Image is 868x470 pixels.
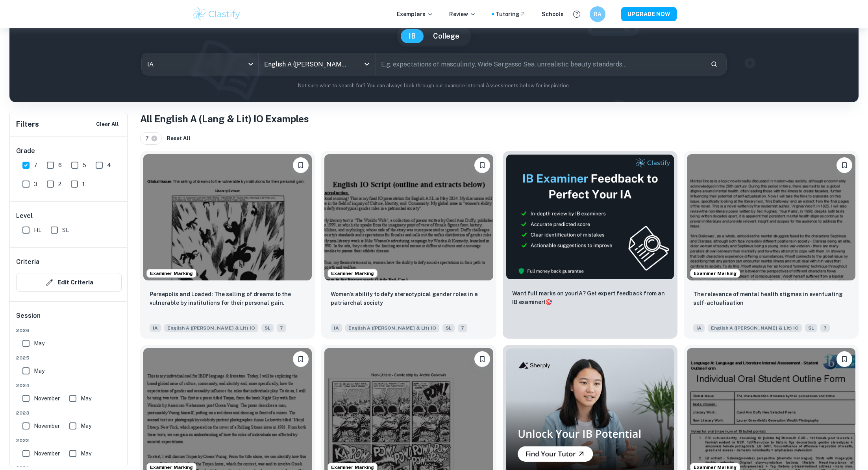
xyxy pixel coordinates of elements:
[474,157,490,173] button: Bookmark
[165,133,192,144] button: Reset All
[94,118,121,130] button: Clear All
[140,112,859,126] h1: All English A (Lang & Lit) IO Examples
[81,394,91,403] span: May
[34,339,44,348] span: May
[293,351,309,367] button: Bookmark
[570,7,583,21] button: Help and Feedback
[687,154,855,280] img: English A (Lang & Lit) IO IA example thumbnail: The relevance of mental health stigmas i
[837,351,852,367] button: Bookmark
[140,151,315,339] a: Examiner MarkingBookmarkPersepolis and Loaded: The selling of dreams to the vulnerable by institu...
[34,161,37,170] span: 7
[361,59,372,70] button: Open
[376,53,704,75] input: E.g. expectations of masculinity, Wide Sargasso Sea, unrealistic beauty standards...
[449,10,476,18] p: Review
[16,327,122,334] span: 2026
[261,324,274,332] span: SL
[707,57,721,71] button: Search
[474,351,490,367] button: Bookmark
[142,53,258,75] div: IA
[83,161,86,170] span: 5
[34,422,60,430] span: November
[81,422,91,430] span: May
[277,324,286,332] span: 7
[837,157,852,173] button: Bookmark
[693,324,705,332] span: IA
[331,324,342,332] span: IA
[58,161,62,170] span: 6
[16,311,122,327] h6: Session
[331,290,487,307] p: Women's ability to defy stereotypical gender roles in a patriarchal society
[34,180,37,188] span: 3
[442,324,455,332] span: SL
[690,270,740,277] span: Examiner Marking
[321,151,496,339] a: Examiner MarkingBookmarkWomen's ability to defy stereotypical gender roles in a patriarchal socie...
[150,290,305,307] p: Persepolis and Loaded: The selling of dreams to the vulnerable by institutions for their personal...
[684,151,859,339] a: Examiner MarkingBookmarkThe relevance of mental health stigmas in eventuating self-actualisationI...
[34,367,44,375] span: May
[324,154,493,280] img: English A (Lang & Lit) IO IA example thumbnail: Women's ability to defy stereotypical ge
[506,154,674,280] img: Thumbnail
[593,10,602,18] h6: RA
[401,29,424,43] button: IB
[345,324,439,332] span: English A ([PERSON_NAME] & Lit) IO
[16,382,122,389] span: 2024
[16,354,122,361] span: 2025
[512,289,668,306] p: Want full marks on your IA ? Get expert feedback from an IB examiner!
[16,82,852,90] p: Not sure what to search for? You can always look through our example Internal Assessments below f...
[496,10,526,18] a: Tutoring
[34,449,60,458] span: November
[147,270,196,277] span: Examiner Marking
[503,151,677,339] a: ThumbnailWant full marks on yourIA? Get expert feedback from an IB examiner!
[62,226,69,234] span: SL
[293,157,309,173] button: Bookmark
[542,10,564,18] a: Schools
[143,154,312,280] img: English A (Lang & Lit) IO IA example thumbnail: Persepolis and Loaded: The selling of dr
[16,211,122,221] h6: Level
[328,270,377,277] span: Examiner Marking
[590,6,605,22] button: RA
[81,449,91,458] span: May
[150,324,161,332] span: IA
[16,409,122,417] span: 2023
[16,257,39,267] h6: Criteria
[397,10,433,18] p: Exemplars
[693,290,849,307] p: The relevance of mental health stigmas in eventuating self-actualisation
[621,7,677,21] button: UPGRADE NOW
[708,324,802,332] span: English A ([PERSON_NAME] & Lit) IO
[192,6,242,22] img: Clastify logo
[458,324,467,332] span: 7
[34,226,41,234] span: HL
[58,180,61,188] span: 2
[16,273,122,292] button: Edit Criteria
[16,437,122,444] span: 2022
[164,324,258,332] span: English A ([PERSON_NAME] & Lit) IO
[107,161,111,170] span: 4
[145,134,152,143] span: 7
[16,146,122,156] h6: Grade
[805,324,817,332] span: SL
[425,29,467,43] button: College
[16,119,39,130] h6: Filters
[545,299,552,305] span: 🎯
[82,180,85,188] span: 1
[820,324,830,332] span: 7
[34,394,60,403] span: November
[140,132,162,145] div: 7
